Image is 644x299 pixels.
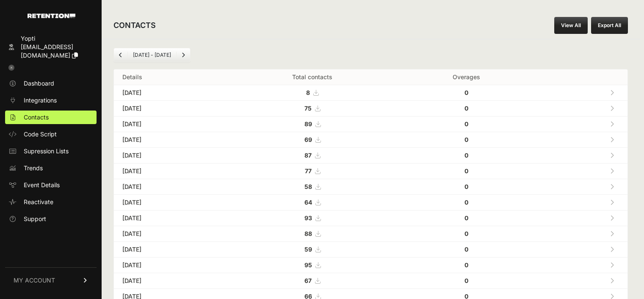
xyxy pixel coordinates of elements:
[464,136,468,143] strong: 0
[114,257,226,273] td: [DATE]
[114,69,226,85] th: Details
[5,32,97,62] a: Yopti [EMAIL_ADDRESS][DOMAIN_NAME]
[304,246,321,253] a: 59
[114,242,226,257] td: [DATE]
[5,144,97,158] a: Supression Lists
[304,136,312,143] strong: 69
[114,101,226,116] td: [DATE]
[127,52,176,58] li: [DATE] - [DATE]
[14,276,55,285] span: MY ACCOUNT
[114,148,226,163] td: [DATE]
[304,120,312,127] strong: 89
[464,183,468,190] strong: 0
[304,199,321,206] a: 64
[114,210,226,226] td: [DATE]
[464,214,468,221] strong: 0
[113,19,156,31] h2: CONTACTS
[24,96,57,105] span: Integrations
[5,111,97,124] a: Contacts
[24,164,43,172] span: Trends
[304,214,321,221] a: 93
[114,85,226,101] td: [DATE]
[304,277,320,284] a: 67
[5,212,97,226] a: Support
[114,163,226,179] td: [DATE]
[28,14,75,18] img: Retention.com
[21,34,93,43] div: Yopti
[114,195,226,210] td: [DATE]
[304,230,321,237] a: 88
[464,152,468,159] strong: 0
[464,277,468,284] strong: 0
[464,246,468,253] strong: 0
[304,199,312,206] strong: 64
[114,132,226,148] td: [DATE]
[591,17,628,34] button: Export All
[5,94,97,107] a: Integrations
[177,48,190,62] a: Next
[304,230,312,237] strong: 88
[21,43,73,59] span: [EMAIL_ADDRESS][DOMAIN_NAME]
[304,183,321,190] a: 58
[24,79,54,88] span: Dashboard
[464,89,468,96] strong: 0
[304,214,312,221] strong: 93
[114,273,226,289] td: [DATE]
[304,246,312,253] strong: 59
[304,261,312,269] strong: 95
[5,195,97,209] a: Reactivate
[305,167,320,174] a: 77
[304,105,312,112] strong: 75
[114,116,226,132] td: [DATE]
[304,183,312,190] strong: 58
[305,167,312,174] strong: 77
[399,69,533,85] th: Overages
[226,69,399,85] th: Total contacts
[304,261,321,269] a: 95
[24,198,53,206] span: Reactivate
[114,179,226,195] td: [DATE]
[5,161,97,175] a: Trends
[304,152,312,159] strong: 87
[304,120,321,127] a: 89
[24,147,69,155] span: Supression Lists
[464,261,468,269] strong: 0
[24,181,60,189] span: Event Details
[306,89,310,96] strong: 8
[5,178,97,192] a: Event Details
[554,17,588,34] a: View All
[464,199,468,206] strong: 0
[5,77,97,90] a: Dashboard
[24,113,49,122] span: Contacts
[464,167,468,174] strong: 0
[464,120,468,127] strong: 0
[114,226,226,242] td: [DATE]
[304,152,320,159] a: 87
[306,89,318,96] a: 8
[464,230,468,237] strong: 0
[5,267,97,293] a: MY ACCOUNT
[304,136,321,143] a: 69
[304,105,320,112] a: 75
[304,277,312,284] strong: 67
[24,215,46,223] span: Support
[464,105,468,112] strong: 0
[24,130,57,138] span: Code Script
[114,48,127,62] a: Previous
[5,127,97,141] a: Code Script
